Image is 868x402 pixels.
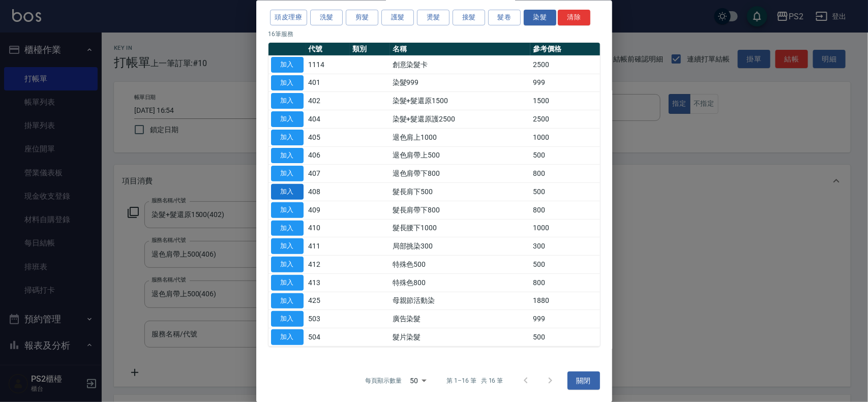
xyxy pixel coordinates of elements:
td: 412 [306,255,350,273]
button: 加入 [271,220,304,236]
button: 加入 [271,75,304,90]
td: 408 [306,182,350,201]
td: 406 [306,146,350,165]
button: 加入 [271,311,304,327]
td: 402 [306,91,350,110]
td: 1880 [530,292,600,310]
p: 每頁顯示數量 [365,376,402,385]
td: 413 [306,273,350,292]
button: 關閉 [567,371,600,390]
td: 504 [306,328,350,346]
button: 清除 [558,10,590,25]
button: 剪髮 [346,10,378,25]
button: 加入 [271,184,304,200]
td: 800 [530,273,600,292]
button: 加入 [271,293,304,308]
td: 髮長肩下500 [390,182,530,201]
td: 999 [530,74,600,92]
button: 加入 [271,257,304,272]
td: 409 [306,201,350,219]
button: 加入 [271,147,304,163]
button: 加入 [271,129,304,145]
td: 405 [306,128,350,146]
td: 425 [306,292,350,310]
button: 洗髮 [310,10,343,25]
button: 頭皮理療 [270,10,308,25]
td: 404 [306,110,350,128]
th: 參考價格 [530,42,600,55]
td: 特殊色500 [390,255,530,273]
p: 16 筆服務 [268,29,600,38]
td: 髮長肩帶下800 [390,201,530,219]
td: 染髮999 [390,74,530,92]
td: 500 [530,255,600,273]
td: 退色肩帶上500 [390,146,530,165]
button: 燙髮 [417,10,450,25]
button: 染髮 [524,10,556,25]
th: 名稱 [390,42,530,55]
td: 800 [530,164,600,182]
td: 800 [530,201,600,219]
th: 代號 [306,42,350,55]
td: 染髮+髮還原1500 [390,91,530,110]
td: 500 [530,182,600,201]
td: 髮長腰下1000 [390,219,530,237]
td: 1000 [530,128,600,146]
button: 加入 [271,202,304,218]
td: 1500 [530,91,600,110]
td: 500 [530,328,600,346]
td: 廣告染髮 [390,310,530,328]
button: 髮卷 [488,10,521,25]
td: 局部挑染300 [390,237,530,255]
td: 染髮+髮還原護2500 [390,110,530,128]
td: 1000 [530,219,600,237]
td: 500 [530,146,600,165]
button: 加入 [271,111,304,127]
td: 411 [306,237,350,255]
td: 503 [306,310,350,328]
td: 退色肩上1000 [390,128,530,146]
button: 加入 [271,274,304,290]
button: 接髮 [453,10,485,25]
td: 401 [306,74,350,92]
button: 加入 [271,56,304,72]
button: 護髮 [381,10,414,25]
td: 999 [530,310,600,328]
td: 母親節活動染 [390,292,530,310]
td: 2500 [530,110,600,128]
th: 類別 [350,42,390,55]
td: 2500 [530,55,600,74]
td: 髮片染髮 [390,328,530,346]
div: 50 [406,366,430,394]
td: 退色肩帶下800 [390,164,530,182]
td: 特殊色800 [390,273,530,292]
td: 407 [306,164,350,182]
p: 第 1–16 筆 共 16 筆 [446,376,503,385]
button: 加入 [271,93,304,109]
td: 創意染髮卡 [390,55,530,74]
td: 1114 [306,55,350,74]
button: 加入 [271,238,304,254]
button: 加入 [271,329,304,345]
button: 加入 [271,166,304,181]
td: 300 [530,237,600,255]
td: 410 [306,219,350,237]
